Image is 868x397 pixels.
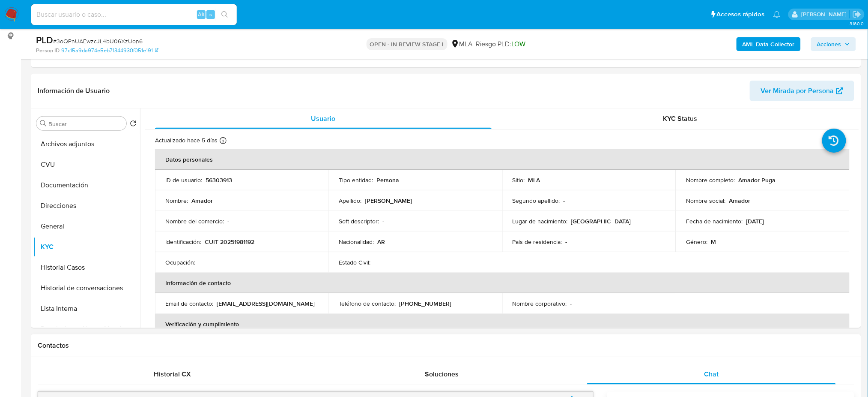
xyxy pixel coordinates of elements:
[165,176,202,184] p: ID de usuario :
[686,176,735,184] p: Nombre completo :
[33,298,140,319] button: Lista Interna
[38,87,110,95] h1: Información de Usuario
[31,9,237,20] input: Buscar usuario o caso...
[737,37,801,51] button: AML Data Collector
[566,238,567,246] p: -
[154,369,191,379] span: Historial CX
[339,300,396,307] p: Teléfono de contacto :
[165,217,224,225] p: Nombre del comercio :
[38,341,854,350] h1: Contactos
[205,238,254,246] p: CUIT 20251981192
[33,278,140,298] button: Historial de conversaciones
[374,259,376,266] p: -
[513,217,568,225] p: Lugar de nacimiento :
[198,10,205,18] span: Alt
[216,9,233,21] button: search-icon
[801,10,850,18] p: abril.medzovich@mercadolibre.com
[425,369,459,379] span: Soluciones
[570,300,572,307] p: -
[717,10,765,19] span: Accesos rápidos
[40,120,47,127] button: Buscar
[476,39,526,49] span: Riesgo PLD:
[571,217,631,225] p: [GEOGRAPHIC_DATA]
[339,259,370,266] p: Estado Civil :
[339,238,374,246] p: Nacionalidad :
[206,176,232,184] p: 56303913
[738,176,776,184] p: Amador Puga
[155,273,850,293] th: Información de contacto
[217,300,315,307] p: [EMAIL_ADDRESS][DOMAIN_NAME]
[61,47,158,54] a: 97c15a9da974e5eb71344930f051e191
[761,81,834,101] span: Ver Mirada por Persona
[773,11,781,18] a: Notificaciones
[382,217,384,225] p: -
[811,37,856,51] button: Acciones
[528,176,540,184] p: MLA
[853,10,862,19] a: Salir
[53,37,143,45] span: # 3oQPnUAEwzcJL4bU06XzUon6
[686,238,707,246] p: Género :
[209,10,212,18] span: s
[704,369,719,379] span: Chat
[33,216,140,237] button: General
[155,136,218,144] p: Actualizado hace 5 días
[686,217,743,225] p: Fecha de nacimiento :
[743,37,795,51] b: AML Data Collector
[33,319,140,340] button: Restricciones Nuevo Mundo
[365,197,412,205] p: [PERSON_NAME]
[165,259,195,266] p: Ocupación :
[729,197,750,205] p: Amador
[376,176,399,184] p: Persona
[512,39,526,49] span: LOW
[33,195,140,216] button: Direcciones
[191,197,213,205] p: Amador
[199,259,200,266] p: -
[36,33,53,47] b: PLD
[750,81,854,101] button: Ver Mirada por Persona
[711,238,716,246] p: M
[33,154,140,175] button: CVU
[367,38,447,50] p: OPEN - IN REVIEW STAGE I
[339,176,373,184] p: Tipo entidad :
[311,114,336,123] span: Usuario
[377,238,385,246] p: AR
[513,238,562,246] p: País de residencia :
[155,314,850,334] th: Verificación y cumplimiento
[33,257,140,278] button: Historial Casos
[36,47,60,54] b: Person ID
[227,217,229,225] p: -
[686,197,725,205] p: Nombre social :
[339,217,379,225] p: Soft descriptor :
[165,300,213,307] p: Email de contacto :
[817,37,841,51] span: Acciones
[850,20,864,27] span: 3.160.0
[663,114,698,123] span: KYC Status
[165,197,188,205] p: Nombre :
[451,39,473,49] div: MLA
[33,237,140,257] button: KYC
[130,120,137,129] button: Volver al orden por defecto
[513,300,567,307] p: Nombre corporativo :
[564,197,565,205] p: -
[399,300,451,307] p: [PHONE_NUMBER]
[746,217,764,225] p: [DATE]
[165,238,201,246] p: Identificación :
[513,176,525,184] p: Sitio :
[33,134,140,154] button: Archivos adjuntos
[339,197,361,205] p: Apellido :
[48,120,123,128] input: Buscar
[33,175,140,195] button: Documentación
[155,149,850,170] th: Datos personales
[513,197,560,205] p: Segundo apellido :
